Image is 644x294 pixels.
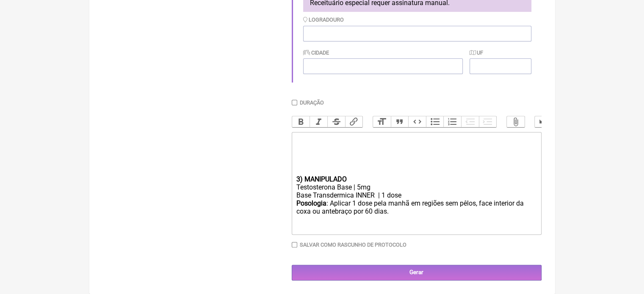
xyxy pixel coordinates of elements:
[296,199,326,207] strong: Posologia
[373,116,391,127] button: Heading
[535,116,553,127] button: Undo
[391,116,409,127] button: Quote
[310,116,327,127] button: Italic
[300,242,406,248] label: Salvar como rascunho de Protocolo
[296,199,536,231] div: : Aplicar 1 dose pela manhã em regiões sem pêlos, face interior da coxa ou antebraço por 60 dias.
[296,175,346,183] strong: 3) MANIPULADO
[303,16,344,23] label: Logradouro
[479,116,497,127] button: Increase Level
[507,116,525,127] button: Attach Files
[408,116,426,127] button: Code
[296,191,536,199] div: Base Transdermica INNER | 1 dose
[345,116,363,127] button: Link
[327,116,345,127] button: Strikethrough
[443,116,461,127] button: Numbers
[292,116,310,127] button: Bold
[292,265,542,280] input: Gerar
[461,116,479,127] button: Decrease Level
[426,116,444,127] button: Bullets
[300,99,324,106] label: Duração
[296,183,536,191] div: Testosterona Base | 5mg
[470,49,483,56] label: UF
[303,49,329,56] label: Cidade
